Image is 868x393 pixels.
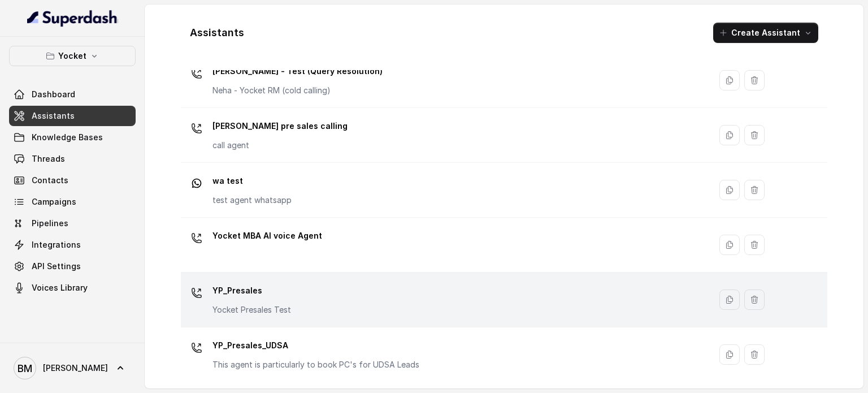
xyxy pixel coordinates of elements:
a: Knowledge Bases [9,127,136,148]
a: Threads [9,149,136,169]
p: [PERSON_NAME] - Test (Query Resolution) [212,62,383,80]
p: This agent is particularly to book PC's for UDSA Leads [212,359,419,370]
p: [PERSON_NAME] pre sales calling [212,117,348,135]
a: Voices Library [9,278,136,298]
a: Integrations [9,235,136,255]
span: Voices Library [32,282,88,293]
a: Pipelines [9,213,136,234]
a: Dashboard [9,84,136,105]
button: Yocket [9,46,136,66]
a: [PERSON_NAME] [9,352,136,384]
img: light.svg [27,9,118,27]
p: YP_Presales_UDSA [212,336,419,355]
button: Create Assistant [713,23,818,43]
p: call agent [212,140,348,151]
p: Yocket [58,49,86,63]
span: API Settings [32,261,81,272]
p: test agent whatsapp [212,195,292,206]
p: Yocket Presales Test [212,304,291,316]
span: Knowledge Bases [32,132,103,143]
span: [PERSON_NAME] [43,362,108,374]
p: wa test [212,172,292,190]
a: Campaigns [9,192,136,212]
span: Dashboard [32,89,75,100]
a: Assistants [9,106,136,126]
span: Assistants [32,110,75,122]
a: API Settings [9,256,136,277]
a: Contacts [9,170,136,191]
p: Yocket MBA AI voice Agent [212,227,322,245]
h1: Assistants [190,24,244,42]
span: Integrations [32,239,81,251]
span: Contacts [32,175,68,186]
span: Campaigns [32,196,76,208]
p: YP_Presales [212,282,291,300]
p: Neha - Yocket RM (cold calling) [212,85,383,96]
span: Threads [32,153,65,165]
text: BM [18,362,32,374]
span: Pipelines [32,218,68,229]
